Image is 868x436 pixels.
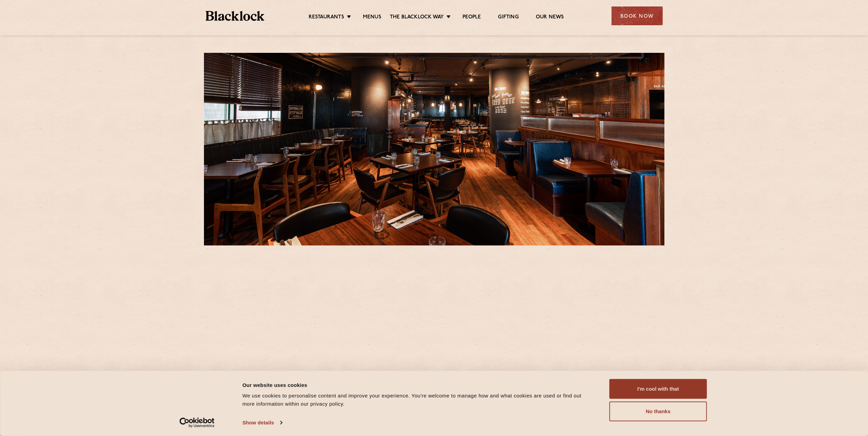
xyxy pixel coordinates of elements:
[363,14,381,21] a: Menus
[390,14,444,21] a: The Blacklock Way
[536,14,564,21] a: Our News
[498,14,518,21] a: Gifting
[612,6,663,25] div: Book Now
[609,379,707,399] button: I'm cool with that
[167,418,227,428] a: Usercentrics Cookiebot - opens in a new window
[242,381,594,389] div: Our website uses cookies
[206,11,265,21] img: BL_Textured_Logo-footer-cropped.svg
[462,14,481,21] a: People
[609,402,707,421] button: No thanks
[242,392,594,408] div: We use cookies to personalise content and improve your experience. You're welcome to manage how a...
[242,418,282,428] a: Show details
[309,14,344,21] a: Restaurants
